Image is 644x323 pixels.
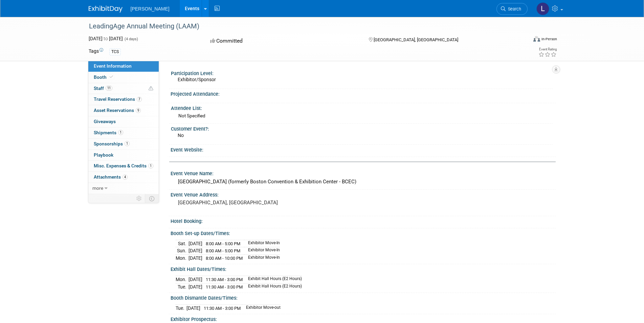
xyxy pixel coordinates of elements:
td: Mon. [176,254,188,261]
span: 9 [136,108,141,113]
span: [GEOGRAPHIC_DATA], [GEOGRAPHIC_DATA] [374,37,458,42]
td: [DATE] [188,283,202,290]
span: 8:00 AM - 5:00 PM [206,248,240,253]
a: Booth [88,72,159,83]
div: [GEOGRAPHIC_DATA] (formerly Boston Convention & Exhibition Center - BCEC) [176,177,551,187]
span: 11 [106,86,112,91]
td: Exhibitor Move-out [242,304,281,312]
td: [DATE] [188,247,202,255]
span: [DATE] [DATE] [89,36,123,41]
td: Tue. [176,304,186,312]
div: TCS [109,48,121,55]
span: Search [506,6,521,11]
i: Booth reservation complete [110,75,113,79]
td: [DATE] [188,254,202,261]
div: Committed [208,35,358,47]
div: Event Format [488,35,557,45]
pre: [GEOGRAPHIC_DATA], [GEOGRAPHIC_DATA] [178,200,324,206]
span: No [178,133,184,138]
span: to [103,36,109,41]
span: 4 [123,175,128,180]
td: Exhibit Hall Hours (E2 Hours) [244,276,302,283]
span: 1 [148,163,153,168]
img: Format-Inperson.png [533,36,540,42]
a: Travel Reservations7 [88,94,159,105]
a: Shipments1 [88,128,159,138]
td: Toggle Event Tabs [145,194,159,203]
span: Attachments [94,174,128,180]
div: Exhibitor Prospectus: [171,314,556,323]
div: Customer Event?: [171,124,553,132]
div: Attendee List: [171,103,553,112]
div: Event Rating [538,48,557,51]
span: Misc. Expenses & Credits [94,163,153,168]
span: Sponsorships [94,141,130,146]
div: Event Venue Name: [171,168,556,177]
span: (4 days) [124,37,138,41]
span: [PERSON_NAME] [131,6,170,11]
td: Tue. [176,283,188,290]
td: [DATE] [186,304,200,312]
span: Shipments [94,130,123,135]
td: Sat. [176,240,188,247]
a: Search [496,3,528,15]
a: Playbook [88,150,159,161]
span: Travel Reservations [94,96,142,102]
td: [DATE] [188,276,202,283]
span: 7 [137,97,142,102]
span: Booth [94,74,114,80]
span: 11:30 AM - 3:00 PM [206,284,243,290]
span: 1 [118,130,123,135]
div: Projected Attendance: [171,89,556,97]
div: Hotel Booking: [171,216,556,225]
span: 1 [125,141,130,146]
div: Event Website: [171,145,556,153]
span: Giveaways [94,119,116,124]
div: LeadingAge Annual Meeting (LAAM) [87,20,517,32]
div: Participation Level: [171,68,553,77]
span: 8:00 AM - 5:00 PM [206,241,240,246]
span: Playbook [94,152,113,158]
td: Personalize Event Tab Strip [133,194,145,203]
div: Not Specified [178,113,550,119]
td: Tags [89,48,103,55]
span: 11:30 AM - 3:00 PM [204,306,241,311]
a: Attachments4 [88,172,159,183]
span: Potential Scheduling Conflict -- at least one attendee is tagged in another overlapping event. [149,86,153,92]
span: more [92,185,103,191]
img: Lorrel Filliater [536,2,549,15]
div: Exhibit Hall Dates/Times: [171,264,556,273]
img: ExhibitDay [89,6,123,13]
div: In-Person [541,37,557,42]
span: 8:00 AM - 10:00 PM [206,256,243,261]
span: Staff [94,86,112,91]
td: Mon. [176,276,188,283]
a: more [88,183,159,194]
span: 11:30 AM - 3:00 PM [206,277,243,282]
td: Exhibit Hall Hours (E2 Hours) [244,283,302,290]
span: Asset Reservations [94,108,141,113]
div: Booth Dismantle Dates/Times: [171,293,556,301]
a: Sponsorships1 [88,139,159,149]
a: Event Information [88,61,159,72]
a: Asset Reservations9 [88,105,159,116]
td: Exhibitor Move-In [244,247,280,255]
td: Exhibitor Move-In [244,240,280,247]
div: Event Venue Address: [171,190,556,198]
span: Event Information [94,63,132,69]
div: Booth Set-up Dates/Times: [171,228,556,237]
td: Exhibitor Move-In [244,254,280,261]
span: Exhibitor/Sponsor [178,77,216,82]
td: Sun. [176,247,188,255]
a: Staff11 [88,83,159,94]
td: [DATE] [188,240,202,247]
a: Misc. Expenses & Credits1 [88,161,159,171]
a: Giveaways [88,116,159,127]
